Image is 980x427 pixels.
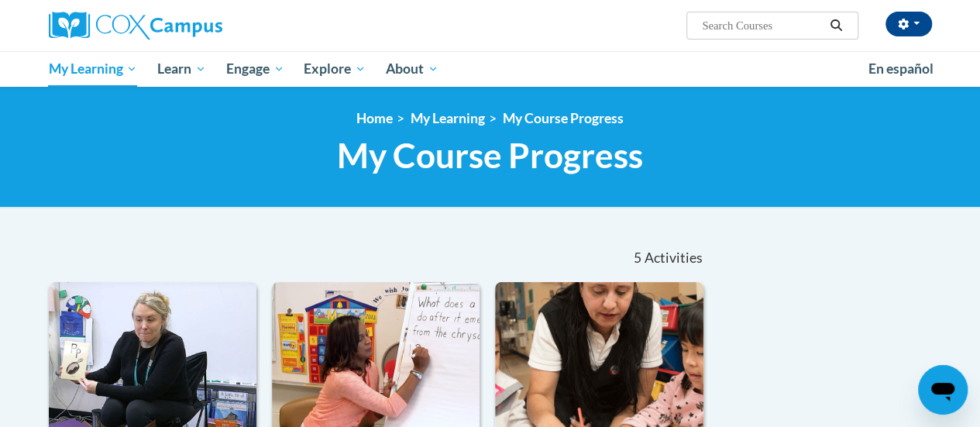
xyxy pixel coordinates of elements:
[49,12,222,40] img: Cox Campus
[157,60,206,78] span: Learn
[634,250,641,267] span: 5
[337,135,643,176] span: My Course Progress
[411,110,485,126] a: My Learning
[868,60,934,77] span: En español
[858,53,944,85] a: En español
[49,12,328,40] a: Cox Campus
[700,16,824,35] input: Search Courses
[644,250,702,267] span: Activities
[376,51,449,87] a: About
[48,60,137,78] span: My Learning
[216,51,294,87] a: Engage
[147,51,216,87] a: Learn
[824,16,848,35] button: Search
[386,60,438,78] span: About
[226,60,284,78] span: Engage
[503,110,624,126] a: My Course Progress
[37,51,944,87] div: Main menu
[885,12,932,36] button: Account Settings
[39,51,148,87] a: My Learning
[918,365,968,415] iframe: Button to launch messaging window
[304,60,366,78] span: Explore
[356,110,393,126] a: Home
[294,51,376,87] a: Explore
